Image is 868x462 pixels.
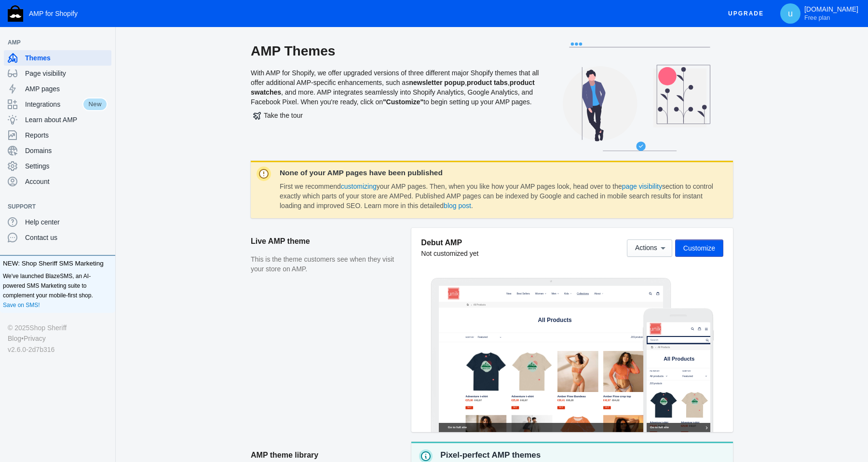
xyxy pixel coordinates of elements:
p: This is the theme customers see when they visit your store on AMP. [251,255,402,274]
a: AMP pages [4,81,111,97]
a: Shop Sheriff [29,322,67,333]
span: New [199,20,214,28]
div: • [8,333,108,344]
a: Domains [4,143,111,158]
span: Settings [25,161,108,171]
button: Upgrade [720,5,772,23]
span: All Products [100,49,139,66]
span: All Products [51,100,142,117]
span: Kids [368,20,382,28]
a: Home [77,48,95,66]
button: Kids [364,17,395,31]
h2: Live AMP theme [251,228,402,255]
p: Pixel-perfect AMP themes [440,449,725,461]
span: AMP pages [25,84,108,94]
a: blog post [444,202,471,210]
a: Themes [4,50,111,66]
input: Search [4,44,190,62]
a: Home [9,65,27,83]
span: Themes [25,53,108,63]
a: Privacy [24,333,46,344]
a: Collections [401,17,446,31]
a: Account [4,174,111,189]
button: About [452,17,488,31]
span: Collections [406,20,441,28]
a: customizing [341,182,377,190]
img: Laptop frame [431,278,671,432]
span: Go to full site [11,304,170,317]
span: Best Sellers [229,20,268,28]
span: Women [284,20,308,28]
label: Sort by [107,140,183,148]
button: Menu [167,10,187,29]
dd: First we recommend your AMP pages. Then, when you like how your AMP pages look, head over to the ... [280,182,716,210]
span: About [457,20,476,28]
span: Help center [25,217,108,227]
button: Actions [627,239,672,257]
span: Go to full site [27,412,643,425]
b: product swatches [251,79,535,96]
span: Customize [683,244,715,252]
span: Domains [25,146,108,155]
label: Sort by [79,149,104,158]
a: Settings [4,158,111,174]
span: Support [8,202,98,211]
span: Integrations [25,99,82,109]
button: Customize [675,239,723,257]
img: image [11,3,44,37]
span: All Products [291,93,391,112]
span: Upgrade [728,5,764,22]
span: Men [331,20,345,28]
a: page visibility [622,182,662,190]
img: image [27,7,60,41]
dt: None of your AMP pages have been published [280,168,716,177]
span: AMP [8,38,98,47]
button: Men [326,17,358,31]
button: Take the tour [251,107,305,124]
span: New [82,98,108,111]
h2: AMP Themes [251,42,540,60]
a: Best Sellers [224,17,272,31]
span: Actions [635,244,657,252]
a: IntegrationsNew [4,97,111,112]
b: product tabs [467,79,508,86]
span: Take the tour [253,112,303,119]
span: AMP for Shopify [29,10,78,17]
a: Blog [8,333,21,344]
span: Free plan [804,14,830,22]
span: 203 products [11,178,47,185]
b: newsletter popup [409,79,465,86]
div: Not customized yet [421,249,478,258]
span: Reports [25,130,108,140]
a: Page visibility [4,66,111,81]
a: Save on SMS! [3,300,40,310]
label: Filter by [11,140,87,148]
img: Shop Sheriff Logo [8,5,23,22]
b: "Customize" [383,98,423,106]
span: Contact us [25,233,108,242]
div: With AMP for Shopify, we offer upgraded versions of three different major Shopify themes that all... [251,42,540,161]
a: Learn about AMP [4,112,111,127]
a: Reports [4,127,111,143]
span: u [786,9,795,18]
button: Add a sales channel [98,41,113,44]
span: Learn about AMP [25,115,108,125]
p: [DOMAIN_NAME] [804,5,858,22]
span: Account [25,177,108,186]
img: Mobile frame [643,308,714,432]
span: All Products [32,66,71,83]
div: © 2025 [8,322,108,333]
iframe: Drift Widget Chat Controller [820,414,856,450]
a: submit search [175,44,185,62]
span: Page visibility [25,69,108,78]
h5: Debut AMP [421,238,478,248]
a: Contact us [4,230,111,245]
a: New [194,17,218,31]
span: 203 products [565,149,604,156]
button: Women [279,17,321,31]
span: › [26,66,31,83]
div: v2.6.0-2d7b316 [8,344,108,355]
